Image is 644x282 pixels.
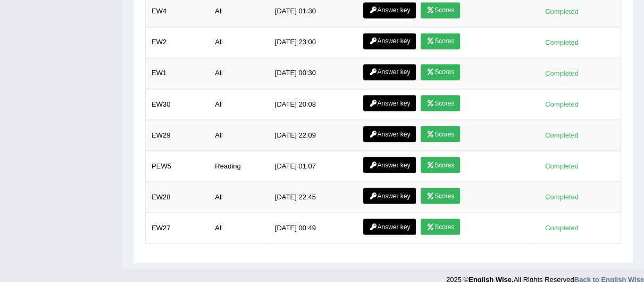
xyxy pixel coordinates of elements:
div: Completed [541,130,582,141]
td: [DATE] 20:08 [269,89,358,120]
a: Answer key [363,126,416,142]
td: EW28 [146,182,210,213]
div: Completed [541,68,582,79]
div: Completed [541,99,582,110]
td: PEW5 [146,151,210,182]
div: Completed [541,37,582,48]
td: [DATE] 22:09 [269,120,358,151]
td: [DATE] 00:30 [269,58,358,89]
a: Scores [421,188,460,204]
td: EW27 [146,213,210,244]
td: All [209,58,269,89]
a: Answer key [363,33,416,49]
td: All [209,182,269,213]
td: All [209,89,269,120]
td: [DATE] 00:49 [269,213,358,244]
td: [DATE] 01:07 [269,151,358,182]
td: EW1 [146,58,210,89]
div: Completed [541,191,582,203]
div: Completed [541,6,582,17]
a: Scores [421,126,460,142]
div: Completed [541,222,582,233]
a: Answer key [363,95,416,111]
a: Answer key [363,157,416,173]
td: EW30 [146,89,210,120]
div: Completed [541,160,582,172]
td: All [209,213,269,244]
td: EW2 [146,27,210,58]
a: Scores [421,33,460,49]
a: Answer key [363,188,416,204]
a: Scores [421,219,460,235]
td: EW29 [146,120,210,151]
td: Reading [209,151,269,182]
a: Answer key [363,64,416,80]
td: All [209,120,269,151]
a: Answer key [363,219,416,235]
td: [DATE] 23:00 [269,27,358,58]
a: Scores [421,2,460,18]
a: Scores [421,95,460,111]
td: All [209,27,269,58]
a: Answer key [363,2,416,18]
a: Scores [421,64,460,80]
a: Scores [421,157,460,173]
td: [DATE] 22:45 [269,182,358,213]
